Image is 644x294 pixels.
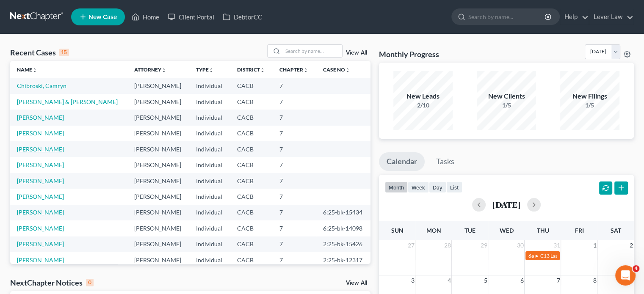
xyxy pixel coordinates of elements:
[230,141,273,157] td: CACB
[10,278,94,288] div: NextChapter Notices
[273,126,316,141] td: 7
[189,157,230,173] td: Individual
[134,66,166,73] a: Attorneyunfold_more
[615,265,636,286] iframe: Intercom live chat
[385,181,408,193] button: month
[32,68,37,73] i: unfold_more
[127,110,190,125] td: [PERSON_NAME]
[189,94,230,110] td: Individual
[346,280,367,286] a: View All
[316,205,370,220] td: 6:25-bk-15434
[519,275,524,286] span: 6
[379,152,425,171] a: Calendar
[575,227,583,234] span: Fri
[443,240,451,250] span: 28
[323,66,350,73] a: Case Nounfold_more
[237,66,265,73] a: Districtunfold_more
[230,126,273,141] td: CACB
[230,236,273,252] td: CACB
[406,240,415,250] span: 27
[528,253,533,259] span: 6a
[127,157,190,173] td: [PERSON_NAME]
[468,9,546,25] input: Search by name...
[127,9,163,25] a: Home
[17,256,64,264] a: [PERSON_NAME]
[273,141,316,157] td: 7
[393,91,453,101] div: New Leads
[556,275,561,286] span: 7
[273,205,316,220] td: 7
[499,227,513,234] span: Wed
[410,275,415,286] span: 3
[59,49,69,56] div: 15
[279,66,308,73] a: Chapterunfold_more
[560,91,619,101] div: New Filings
[426,227,441,234] span: Mon
[316,252,370,268] td: 2:25-bk-12317
[446,275,451,286] span: 4
[86,279,94,286] div: 0
[17,129,64,137] a: [PERSON_NAME]
[163,9,218,25] a: Client Portal
[393,101,453,110] div: 2/10
[161,68,166,73] i: unfold_more
[273,189,316,204] td: 7
[552,240,561,250] span: 31
[189,126,230,141] td: Individual
[477,91,536,101] div: New Clients
[230,78,273,93] td: CACB
[230,94,273,110] td: CACB
[17,225,64,232] a: [PERSON_NAME]
[283,45,342,57] input: Search by name...
[479,240,488,250] span: 29
[273,94,316,110] td: 7
[446,181,462,193] button: list
[492,200,520,209] h2: [DATE]
[17,98,118,105] a: [PERSON_NAME] & [PERSON_NAME]
[273,220,316,236] td: 7
[209,68,214,73] i: unfold_more
[516,240,524,250] span: 30
[189,173,230,189] td: Individual
[127,78,190,93] td: [PERSON_NAME]
[189,110,230,125] td: Individual
[303,68,308,73] i: unfold_more
[230,173,273,189] td: CACB
[230,205,273,220] td: CACB
[127,236,190,252] td: [PERSON_NAME]
[127,141,190,157] td: [PERSON_NAME]
[189,252,230,268] td: Individual
[592,240,597,250] span: 1
[127,220,190,236] td: [PERSON_NAME]
[464,227,475,234] span: Tue
[589,9,633,25] a: Lever Law
[345,68,350,73] i: unfold_more
[127,126,190,141] td: [PERSON_NAME]
[17,66,37,73] a: Nameunfold_more
[127,205,190,220] td: [PERSON_NAME]
[127,252,190,268] td: [PERSON_NAME]
[189,205,230,220] td: Individual
[230,110,273,125] td: CACB
[17,114,64,121] a: [PERSON_NAME]
[610,227,621,234] span: Sat
[17,82,66,89] a: Chibroski, Camryn
[189,189,230,204] td: Individual
[391,227,403,234] span: Sun
[273,78,316,93] td: 7
[346,50,367,56] a: View All
[379,49,439,59] h3: Monthly Progress
[10,47,69,58] div: Recent Cases
[428,152,462,171] a: Tasks
[218,9,266,25] a: DebtorCC
[560,9,589,25] a: Help
[189,78,230,93] td: Individual
[127,94,190,110] td: [PERSON_NAME]
[189,141,230,157] td: Individual
[560,101,619,110] div: 1/5
[189,220,230,236] td: Individual
[483,275,488,286] span: 5
[17,161,64,168] a: [PERSON_NAME]
[633,265,639,272] span: 4
[189,236,230,252] td: Individual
